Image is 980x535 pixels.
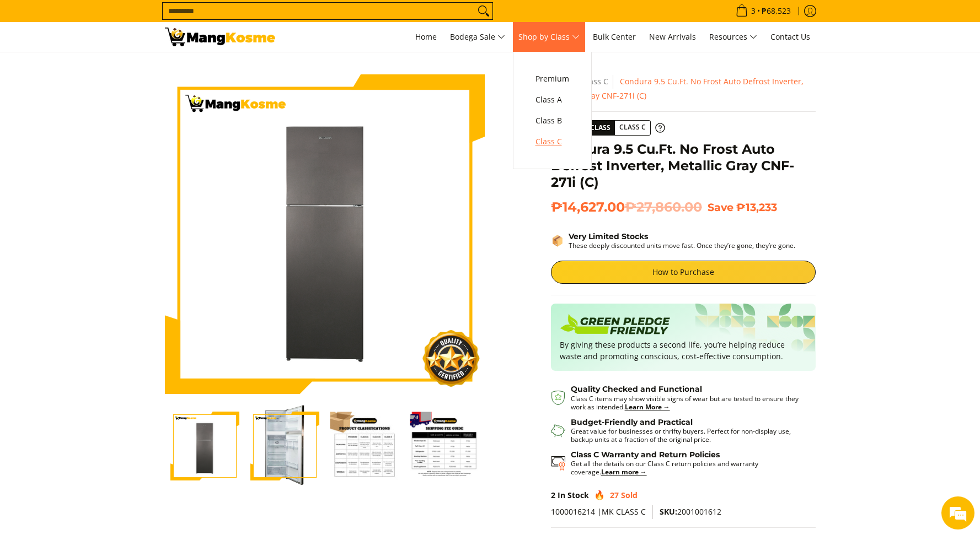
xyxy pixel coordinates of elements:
strong: Budget-Friendly and Practical [571,417,693,427]
strong: Class C Warranty and Return Policies [571,450,720,460]
a: How to Purchase [551,261,816,284]
span: Class C [535,135,569,149]
nav: Breadcrumbs [551,74,816,103]
img: Badge sustainability green pledge friendly [560,312,670,339]
a: Class C [530,131,575,152]
a: Bodega Sale [445,22,511,52]
img: Condura 9.5 Cu.Ft. No Frost Auto Defrost Inverter, Metallic Gray CNF-2 | Mang Kosme [165,28,275,46]
a: Learn more → [601,467,647,477]
p: Great value for businesses or thrifty buyers. Perfect for non-display use, backup units at a frac... [571,427,805,444]
a: Resources [704,22,763,52]
img: Condura 9.5 Cu.Ft. No Frost Auto Defrost Inverter, Metallic Gray CNF-271i (C)-3 [330,412,399,480]
span: 1000016214 |MK CLASS C [551,506,646,517]
span: Premium [535,72,569,86]
a: Contact Us [765,22,816,52]
img: Condura 9.5 Cu.Ft. No Frost Auto Defrost Inverter, Metallic Gray CNF-271i (C)-4 [410,412,479,480]
span: New Arrivals [649,31,696,42]
a: Home [410,22,442,52]
a: New Arrivals [644,22,701,52]
a: Class A [530,89,575,110]
a: Class B [530,110,575,131]
nav: Main Menu [286,22,816,52]
button: Search [475,3,492,19]
span: 27 [610,490,619,500]
span: Home [415,31,437,42]
img: Condura 9.5 Cu.Ft. No Frost Auto Defrost Inverter, Metallic Gray CNF-271i (C)-2 [250,405,319,488]
span: Class C [615,121,650,134]
span: Resources [709,30,757,44]
h1: Condura 9.5 Cu.Ft. No Frost Auto Defrost Inverter, Metallic Gray CNF-271i (C) [551,141,816,191]
span: ₱13,233 [736,201,777,214]
span: Sold [621,490,638,500]
p: Get all the details on our Class C return policies and warranty coverage. [571,460,805,476]
span: Save [708,201,733,214]
a: Premium [530,68,575,89]
del: ₱27,860.00 [625,199,702,215]
span: Bulk Center [593,31,636,42]
a: Product Class Class C [551,120,665,136]
img: Condura 9.5 Cu.Ft. No Frost Auto Defrost Inverter, Metallic Gray CNF-271i (C) [165,74,485,394]
p: These deeply discounted units move fast. Once they’re gone, they’re gone. [569,241,795,250]
a: Shop by Class [513,22,585,52]
span: ₱14,627.00 [551,199,702,215]
span: 3 [749,7,757,15]
a: Learn More → [625,402,670,412]
a: Class C [582,76,608,87]
span: Shop by Class [518,30,580,44]
strong: Quality Checked and Functional [571,384,702,394]
span: ₱68,523 [760,7,792,15]
span: 2 [551,490,555,500]
span: Class B [535,114,569,128]
img: Condura 9.5 Cu.Ft. No Frost Auto Defrost Inverter, Metallic Gray CNF-271i (C)-1 [170,412,239,480]
p: By giving these products a second life, you’re helping reduce waste and promoting conscious, cost... [560,339,807,362]
span: • [732,5,794,17]
span: SKU: [660,506,677,517]
span: Class A [535,93,569,107]
span: 2001001612 [660,506,721,517]
p: Class C items may show visible signs of wear but are tested to ensure they work as intended. [571,395,805,411]
a: Bulk Center [587,22,641,52]
span: In Stock [558,490,589,500]
span: Bodega Sale [450,30,505,44]
span: Condura 9.5 Cu.Ft. No Frost Auto Defrost Inverter, Metallic Gray CNF-271i (C) [551,76,804,101]
span: Contact Us [770,31,810,42]
strong: Very Limited Stocks [569,231,648,241]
